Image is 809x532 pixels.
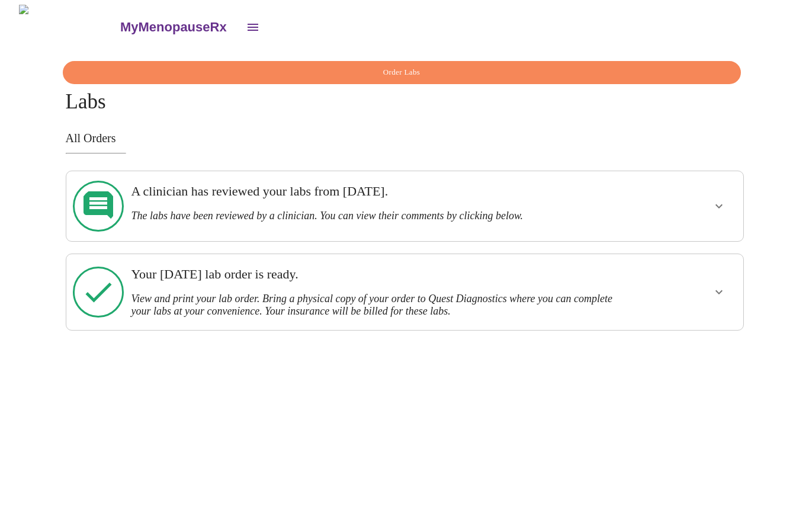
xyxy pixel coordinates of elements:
h3: Your [DATE] lab order is ready. [131,267,612,282]
button: open drawer [239,13,267,41]
span: Order Labs [76,66,727,79]
h4: Labs [66,61,744,114]
h3: View and print your lab order. Bring a physical copy of your order to Quest Diagnostics where you... [131,293,612,318]
img: MyMenopauseRx Logo [19,5,118,49]
h3: The labs have been reviewed by a clinician. You can view their comments by clicking below. [131,210,612,222]
button: show more [705,192,733,220]
button: show more [705,278,733,306]
button: Order Labs [63,61,741,84]
a: MyMenopauseRx [118,7,238,48]
h3: All Orders [66,132,744,145]
h3: MyMenopauseRx [120,20,227,35]
h3: A clinician has reviewed your labs from [DATE]. [131,184,612,199]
